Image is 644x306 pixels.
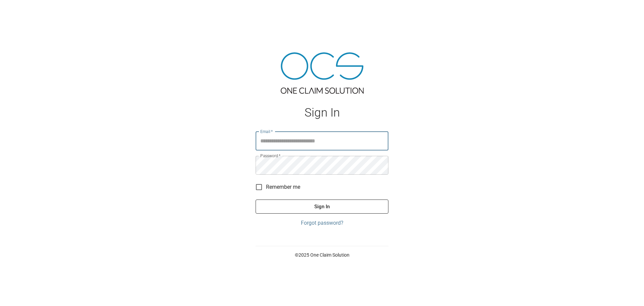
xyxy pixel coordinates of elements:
span: Remember me [266,183,300,191]
label: Email [260,129,273,134]
p: © 2025 One Claim Solution [256,252,388,258]
a: Forgot password? [256,219,388,227]
button: Sign In [256,200,388,214]
label: Password [260,153,280,159]
img: ocs-logo-tra.png [281,52,364,94]
h1: Sign In [256,106,388,120]
img: ocs-logo-white-transparent.png [8,4,35,17]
